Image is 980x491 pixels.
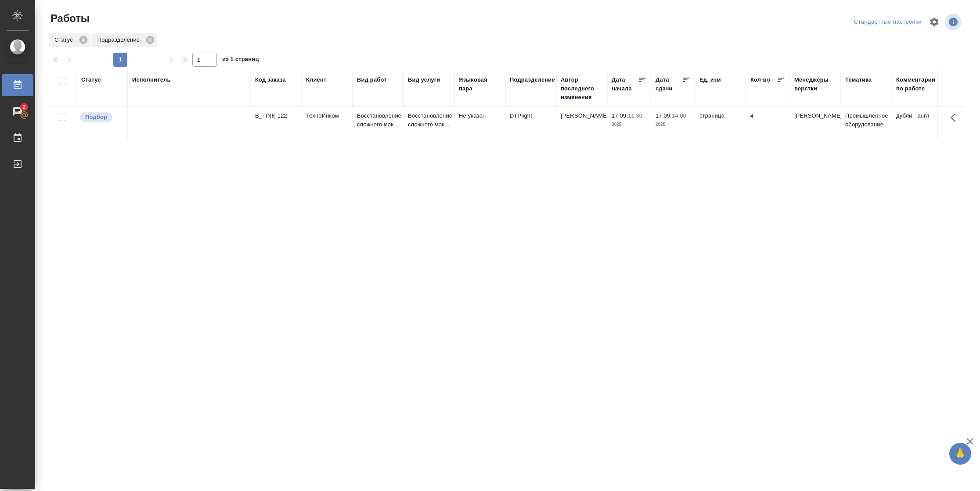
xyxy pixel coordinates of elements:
p: Восстановление сложного мак... [357,111,399,129]
span: Посмотреть информацию [945,14,963,30]
span: Настроить таблицу [924,11,945,32]
div: Комментарии по работе [896,75,938,93]
div: Подразделение [510,75,555,84]
div: Клиент [306,75,326,84]
p: Подбор [85,113,107,122]
p: 17.09, [656,112,672,119]
span: из 1 страниц [222,54,259,67]
td: DTPlight [505,107,556,138]
td: Не указан [454,107,505,138]
p: 14:00 [672,112,686,119]
button: 🙏 [949,443,971,465]
div: Дата начала [612,75,638,93]
p: Подразделение [97,36,143,44]
div: Менеджеры верстки [794,75,836,93]
div: Код заказа [255,75,286,84]
div: Можно подбирать исполнителей [79,111,122,123]
p: ТехноИнком [306,111,348,120]
td: [PERSON_NAME] [556,107,607,138]
div: Дата сдачи [656,75,682,93]
span: 🙏 [953,444,968,463]
div: Статус [81,75,101,84]
p: 17.09, [612,112,628,119]
div: Вид услуги [408,75,440,84]
p: [PERSON_NAME] [794,111,836,120]
div: Статус [49,33,90,47]
div: Кол-во [750,75,770,84]
p: Восстановление сложного мак... [408,111,450,129]
div: Ед. изм [699,75,721,84]
p: дубли - англ [896,111,938,120]
div: Подразделение [92,33,157,47]
div: Автор последнего изменения [561,75,603,102]
p: 11:30 [628,112,642,119]
div: split button [852,15,924,29]
div: B_TINK-122 [255,111,297,120]
div: Языковая пара [459,75,501,93]
p: 2025 [656,120,691,129]
p: 2025 [612,120,647,129]
div: Тематика [845,75,872,84]
button: Здесь прячутся важные кнопки [945,107,966,128]
div: Вид работ [357,75,387,84]
div: Исполнитель [132,75,171,84]
a: 2 [2,100,33,122]
td: 4 [746,107,790,138]
span: 2 [17,103,31,111]
span: Работы [48,11,90,25]
td: страница [695,107,746,138]
p: Промышленное оборудование [845,111,887,129]
p: Статус [54,36,76,44]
